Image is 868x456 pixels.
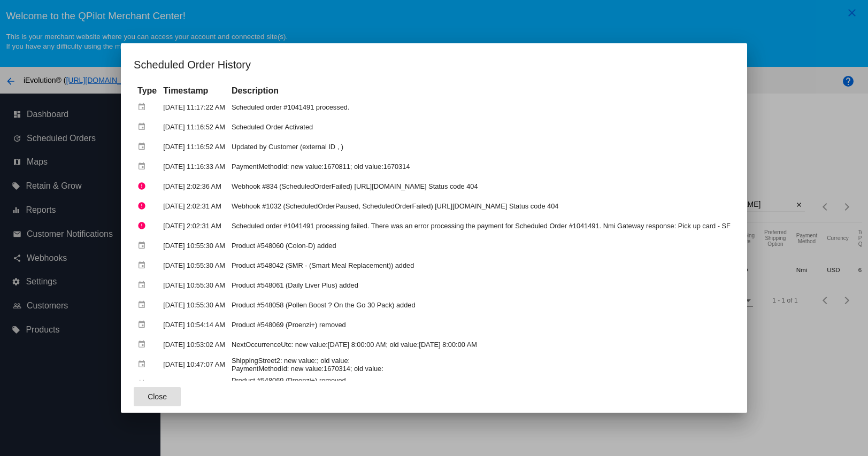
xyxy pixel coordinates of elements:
td: [DATE] 10:54:14 AM [160,315,228,334]
mat-icon: event [137,237,150,254]
td: Product #548042 (SMR - (Smart Meal Replacement)) added [229,256,733,275]
mat-icon: event [137,119,150,135]
td: Product #548058 (Pollen Boost ? On the Go 30 Pack) added [229,296,733,314]
mat-icon: event [137,336,150,353]
td: NextOccurrenceUtc: new value:[DATE] 8:00:00 AM; old value:[DATE] 8:00:00 AM [229,335,733,354]
mat-icon: error [137,198,150,214]
mat-icon: event [137,99,150,115]
td: Product #548069 (Proenzi+) removed Quantity: new value:5; old value:6 [229,375,733,393]
td: [DATE] 10:55:30 AM [160,256,228,275]
td: Webhook #1032 (ScheduledOrderPaused, ScheduledOrderFailed) [URL][DOMAIN_NAME] Status code 404 [229,197,733,215]
mat-icon: event [137,277,150,293]
td: Scheduled order #1041491 processing failed. There was an error processing the payment for Schedul... [229,217,733,235]
mat-icon: error [137,178,150,195]
td: Product #548061 (Daily Liver Plus) added [229,276,733,295]
mat-icon: event [137,316,150,333]
th: Description [229,85,733,97]
td: [DATE] 2:02:36 AM [160,177,228,196]
mat-icon: event [137,297,150,313]
td: [DATE] 11:17:22 AM [160,98,228,117]
td: [DATE] 2:02:31 AM [160,217,228,235]
td: PaymentMethodId: new value:1670811; old value:1670314 [229,157,733,176]
mat-icon: event [137,376,150,392]
td: Updated by Customer (external ID , ) [229,137,733,156]
td: [DATE] 11:16:52 AM [160,118,228,136]
td: [DATE] 10:47:07 AM [160,355,228,374]
h1: Scheduled Order History [134,56,734,73]
mat-icon: event [137,356,150,373]
td: Scheduled Order Activated [229,118,733,136]
td: Webhook #834 (ScheduledOrderFailed) [URL][DOMAIN_NAME] Status code 404 [229,177,733,196]
td: [DATE] 11:16:33 AM [160,157,228,176]
button: Close dialog [134,387,181,406]
mat-icon: event [137,257,150,274]
td: [DATE] 10:55:30 AM [160,276,228,295]
mat-icon: event [137,158,150,175]
td: [DATE] 11:16:52 AM [160,137,228,156]
td: ShippingStreet2: new value:; old value: PaymentMethodId: new value:1670314; old value: [229,355,733,374]
span: Close [148,392,167,401]
mat-icon: error [137,218,150,234]
td: Scheduled order #1041491 processed. [229,98,733,117]
td: [DATE] 2:02:31 AM [160,197,228,215]
mat-icon: event [137,138,150,155]
td: Product #548060 (Colon-D) added [229,236,733,255]
th: Timestamp [160,85,228,97]
th: Type [135,85,159,97]
td: [DATE] 10:55:30 AM [160,296,228,314]
td: [DATE] 10:55:30 AM [160,236,228,255]
td: Product #548069 (Proenzi+) removed [229,315,733,334]
td: [DATE] 10:53:02 AM [160,335,228,354]
td: [DATE] 10:46:11 AM [160,375,228,393]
